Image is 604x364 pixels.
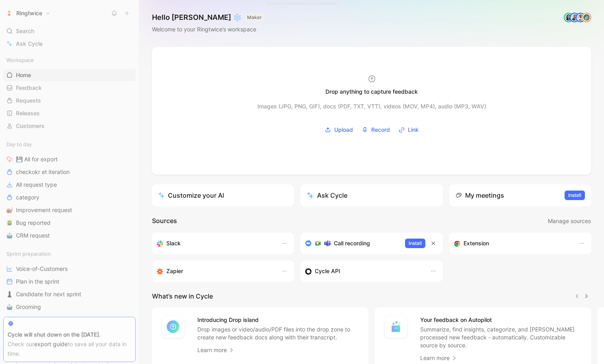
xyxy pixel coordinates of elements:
[371,125,390,135] span: Record
[3,263,136,275] a: Voice-of-Customers
[16,71,31,79] span: Home
[157,239,273,248] div: Sync your customers, send feedback and get updates in Slack
[420,315,582,325] h4: Your feedback on Autopilot
[396,124,421,136] button: Link
[257,102,486,111] div: Images (JPG, PNG, GIF), docs (PDF, TXT, VTT), videos (MOV, MP4), audio (MP3, WAV)
[16,303,41,311] span: Grooming
[315,266,340,276] h3: Cycle API
[16,277,59,285] span: Plan in the sprint
[34,341,68,347] a: export guide
[157,266,273,276] div: Capture feedback from thousands of sources with Zapier (survey results, recordings, sheets, etc).
[8,330,131,339] div: Cycle will shut down on the [DATE].
[152,216,177,226] h2: Sources
[571,13,579,21] img: avatar
[152,25,264,34] div: Welcome to your Ringtwice’s workspace
[16,96,41,104] span: Requests
[300,184,442,206] button: Ask Cycle
[245,13,264,21] button: MAKER
[197,315,359,325] h4: Introducing Drop island
[420,353,458,363] a: Learn more
[3,166,136,178] a: checkokr et iteration
[197,325,359,341] p: Drop images or video/audio/PDF files into the drop zone to create new feedback docs along with th...
[405,239,425,248] button: Install
[3,248,136,313] div: Sprint preparationVoice-of-CustomersPlan in the sprint♟️Candidate for next sprint🤖Grooming
[3,38,136,50] a: Ask Cycle
[6,232,13,239] img: 🤖
[565,191,585,200] button: Install
[359,124,393,136] button: Record
[16,168,70,176] span: checkokr et iteration
[16,290,81,298] span: Candidate for next sprint
[6,250,51,258] span: Sprint preparation
[3,25,136,37] div: Search
[16,193,39,201] span: category
[3,288,136,300] a: ♟️Candidate for next sprint
[6,291,13,297] img: ♟️
[16,181,57,189] span: All request type
[16,231,50,239] span: CRM request
[16,26,34,36] span: Search
[3,69,136,81] a: Home
[565,13,573,21] img: avatar
[6,56,34,64] span: Workspace
[3,82,136,94] a: Feedback
[5,289,14,299] button: ♟️
[16,109,40,117] span: Releases
[166,266,183,276] h3: Zapier
[408,125,419,135] span: Link
[464,239,489,248] h3: Extension
[3,153,136,165] a: 💾 All for export
[456,191,504,200] div: My meetings
[16,206,72,214] span: Improvement request
[6,207,13,213] img: 🐌
[3,275,136,287] a: Plan in the sprint
[16,39,43,48] span: Ask Cycle
[322,124,356,136] button: Upload
[16,10,42,17] h1: Ringtwice
[16,265,68,273] span: Voice-of-Customers
[152,13,264,22] h1: Hello [PERSON_NAME] ❄️
[6,140,32,148] span: Day to day
[16,219,51,227] span: Bug reported
[197,345,235,355] a: Learn more
[3,217,136,229] a: 🪲Bug reported
[3,54,136,66] div: Workspace
[6,220,13,226] img: 🪲
[6,304,13,310] img: 🤖
[409,239,422,247] span: Install
[583,13,590,21] img: avatar
[3,301,136,313] a: 🤖Grooming
[3,229,136,241] a: 🤖CRM request
[3,204,136,216] a: 🐌Improvement request
[334,239,370,248] h3: Call recording
[3,107,136,119] a: Releases
[3,138,136,150] div: Day to day
[3,179,136,191] a: All request type
[334,125,353,135] span: Upload
[5,231,14,240] button: 🤖
[8,339,131,358] div: Check our to save all your data in time.
[577,13,585,21] img: avatar
[152,291,213,301] h2: What’s new in Cycle
[305,266,422,276] div: Sync customers & send feedback from custom sources. Get inspired by our favorite use case
[305,239,398,248] div: Record & transcribe meetings from Zoom, Meet & Teams.
[5,9,13,17] img: Ringtwice
[158,191,224,200] div: Customize your AI
[166,239,181,248] h3: Slack
[3,94,136,106] a: Requests
[568,191,581,199] span: Install
[325,87,418,96] div: Drop anything to capture feedback
[3,120,136,132] a: Customers
[3,138,136,241] div: Day to day💾 All for exportcheckokr et iterationAll request typecategory🐌Improvement request🪲Bug r...
[3,248,136,260] div: Sprint preparation
[16,155,58,163] span: 💾 All for export
[420,325,582,349] p: Summarize, find insights, categorize, and [PERSON_NAME] processed new feedback - automatically. C...
[3,8,53,19] button: RingtwiceRingtwice
[454,239,571,248] div: Capture feedback from anywhere on the web
[547,216,591,226] button: Manage sources
[548,216,591,226] span: Manage sources
[5,205,14,215] button: 🐌
[307,191,347,200] div: Ask Cycle
[152,184,294,206] a: Customize your AI
[3,191,136,203] a: category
